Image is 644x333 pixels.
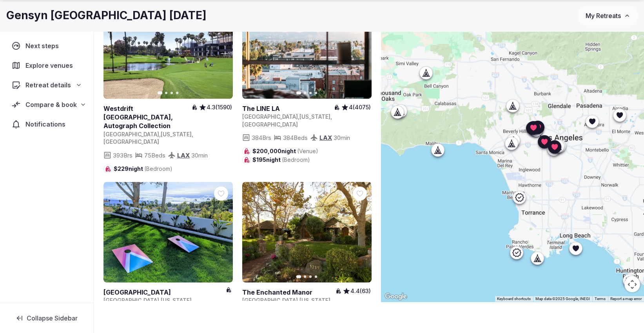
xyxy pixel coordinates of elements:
span: 30 min [191,151,208,159]
button: Go to slide 1 [296,91,301,94]
span: (Bedroom) [144,165,172,172]
h2: [GEOGRAPHIC_DATA] [103,288,226,297]
span: 4.3 (1590) [207,103,232,111]
h2: Westdrift [GEOGRAPHIC_DATA], Autograph Collection [103,104,192,130]
button: Map camera controls [624,277,640,292]
h1: Gensyn [GEOGRAPHIC_DATA] [DATE] [6,8,207,23]
span: [GEOGRAPHIC_DATA] [242,297,298,304]
span: , [298,113,299,120]
span: Notifications [25,119,69,129]
span: My Retreats [586,12,621,20]
a: View Peninsula Beach House [103,182,233,282]
a: View venue [103,288,226,297]
button: Keyboard shortcuts [497,296,531,302]
span: $195 night [252,156,310,164]
a: Terms (opens in new tab) [595,297,606,301]
button: Go to slide 3 [309,92,312,94]
button: Go to slide 1 [158,91,163,94]
span: [US_STATE] [299,113,330,120]
h2: The Enchanted Manor [242,288,336,297]
a: Report a map error [610,297,642,301]
h2: The LINE LA [242,104,334,113]
span: [GEOGRAPHIC_DATA] [242,121,298,128]
a: View venue [242,288,336,297]
a: Open this area in Google Maps (opens a new window) [383,291,409,302]
span: Next steps [25,41,62,51]
button: Collapse Sidebar [6,309,87,327]
span: , [330,113,332,120]
span: , [298,297,299,304]
span: , [192,297,193,304]
span: Compare & book [25,100,77,109]
a: Next steps [6,38,87,54]
span: 384 Brs [252,134,271,142]
span: Map data ©2025 Google, INEGI [535,297,590,301]
a: View venue [103,104,192,130]
span: , [330,297,332,304]
span: $200,000 night [252,147,318,155]
span: 384 Beds [283,134,308,142]
button: Go to slide 3 [171,92,173,94]
span: , [159,297,161,304]
span: [US_STATE] [161,297,192,304]
span: (Bedroom) [282,156,310,163]
button: Go to slide 4 [176,92,178,94]
span: [GEOGRAPHIC_DATA] [103,138,159,145]
button: 4.4(63) [343,287,372,295]
button: Go to slide 4 [315,275,317,278]
button: Go to slide 1 [296,275,301,278]
span: [GEOGRAPHIC_DATA] [242,113,298,120]
a: Explore venues [6,57,87,74]
span: 4.4 (63) [350,287,371,295]
span: Explore venues [25,61,76,70]
span: [US_STATE] [161,131,192,138]
span: $229 night [114,165,172,173]
button: Go to slide 3 [309,275,312,278]
span: 4 (4075) [349,103,371,111]
button: 4(4075) [341,103,372,111]
span: 30 min [334,134,350,142]
span: , [192,131,193,138]
span: [GEOGRAPHIC_DATA] [103,131,159,138]
a: View venue [242,104,334,113]
button: 4.3(1590) [199,103,233,111]
button: Go to slide 2 [304,275,306,278]
a: LAX [319,134,332,141]
span: [US_STATE] [299,297,330,304]
button: Go to slide 2 [165,92,167,94]
button: Go to slide 2 [304,92,306,94]
span: (Venue) [297,148,318,154]
span: , [159,131,161,138]
span: 75 Beds [144,151,165,159]
button: My Retreats [578,6,638,25]
button: Go to slide 4 [315,92,317,94]
span: [GEOGRAPHIC_DATA] [103,297,159,304]
img: Google [383,291,409,302]
a: View The Enchanted Manor [242,182,372,282]
span: Retreat details [25,80,71,90]
span: 393 Brs [113,151,132,159]
span: Collapse Sidebar [27,314,78,322]
a: Notifications [6,116,87,132]
a: LAX [177,152,190,159]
